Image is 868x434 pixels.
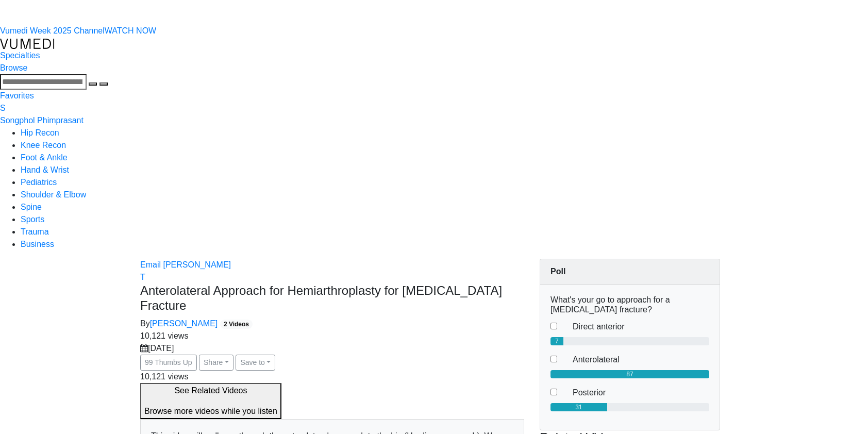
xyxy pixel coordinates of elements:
[140,260,231,269] a: Email [PERSON_NAME]
[21,240,54,248] a: Business
[21,203,42,211] a: Spine
[144,385,277,397] p: See Related Videos
[145,358,153,366] span: 99
[21,165,69,174] a: Hand & Wrist
[21,178,57,187] a: Pediatrics
[21,227,49,236] a: Trauma
[140,355,197,371] a: 99 Thumbs Up
[140,383,281,419] button: See Related Videos Browse more videos while you listen
[140,372,188,381] span: 10,121 views
[140,342,524,355] div: [DATE]
[144,407,277,415] span: Browse more videos while you listen
[140,273,145,281] a: T
[236,355,275,371] button: Save to
[565,321,717,333] dd: Direct anterior
[21,190,86,199] a: Shoulder & Elbow
[105,26,156,35] span: WATCH NOW
[550,403,607,411] div: 31
[150,319,218,328] a: [PERSON_NAME]
[550,267,565,276] strong: Poll
[21,215,44,224] a: Sports
[220,320,253,329] a: 2 Videos
[140,318,524,330] div: By
[21,141,66,149] a: Knee Recon
[550,295,709,314] h6: What's your go to approach for a [MEDICAL_DATA] fracture?
[199,355,233,371] button: Share
[550,337,563,345] div: 7
[21,128,59,137] a: Hip Recon
[550,370,709,378] div: 87
[565,354,717,366] dd: Anterolateral
[565,387,717,399] dd: Posterior
[140,331,188,340] span: 10,121 views
[21,153,68,162] a: Foot & Ankle
[140,283,524,313] h4: Anterolateral Approach for Hemiarthroplasty for [MEDICAL_DATA] Fracture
